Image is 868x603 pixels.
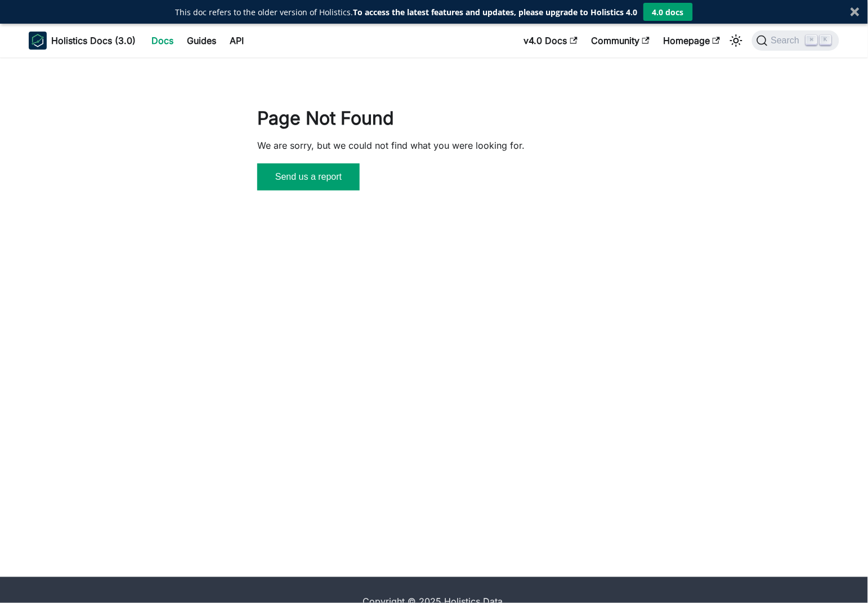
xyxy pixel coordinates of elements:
[180,32,223,50] a: Guides
[768,36,807,46] span: Search
[643,3,693,21] button: 4.0 docs
[145,32,180,50] a: Docs
[257,139,611,152] p: We are sorry, but we could not find what you were looking for.
[29,32,136,50] a: HolisticsHolistics Docs (3.0)
[257,107,611,130] h1: Page Not Found
[806,35,817,45] kbd: ⌘
[517,32,584,50] a: v4.0 Docs
[176,6,638,18] div: This doc refers to the older version of Holistics.To access the latest features and updates, plea...
[820,35,831,45] kbd: K
[257,163,360,190] button: Send us a report
[176,6,638,18] p: This doc refers to the older version of Holistics.
[727,32,745,50] button: Switch between dark and light mode (currently light mode)
[223,32,250,50] a: API
[752,30,839,51] button: Search
[51,34,136,47] b: Holistics Docs (3.0)
[354,7,638,17] strong: To access the latest features and updates, please upgrade to Holistics 4.0
[656,32,727,50] a: Homepage
[584,32,656,50] a: Community
[29,32,47,50] img: Holistics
